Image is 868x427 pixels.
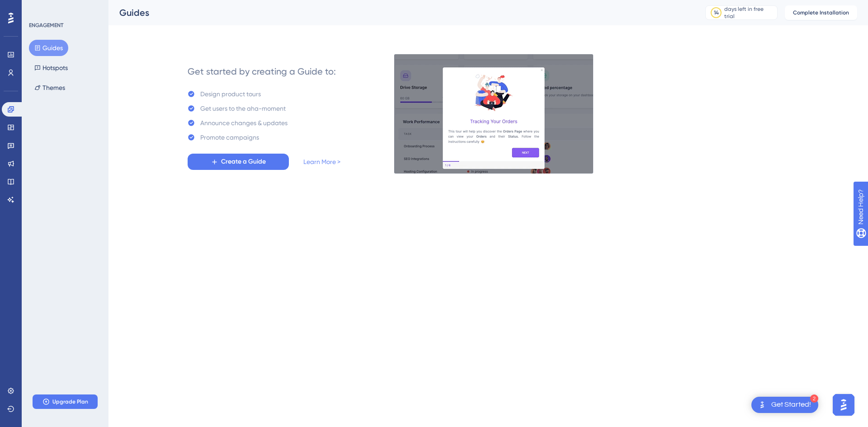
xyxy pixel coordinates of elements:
button: Hotspots [29,60,73,76]
div: Get started by creating a Guide to: [188,65,336,78]
iframe: UserGuiding AI Assistant Launcher [830,391,857,418]
button: Create a Guide [188,154,289,170]
button: Upgrade Plan [33,394,98,409]
div: Open Get Started! checklist, remaining modules: 2 [751,397,818,413]
div: ENGAGEMENT [29,22,63,29]
div: Design product tours [200,89,261,99]
div: Announce changes & updates [200,117,288,128]
span: Need Help? [21,2,57,13]
span: Upgrade Plan [52,398,88,405]
div: Get users to the aha-moment [200,103,286,114]
div: Guides [119,6,683,19]
a: Learn More > [303,156,340,167]
div: 2 [810,394,818,403]
button: Themes [29,80,71,96]
div: Get Started! [771,400,811,410]
button: Guides [29,40,68,56]
button: Complete Installation [785,5,857,20]
span: Create a Guide [221,156,266,167]
img: 21a29cd0e06a8f1d91b8bced9f6e1c06.gif [394,54,594,174]
div: days left in free trial [724,5,774,20]
span: Complete Installation [793,9,849,16]
img: launcher-image-alternative-text [757,399,768,410]
div: Promote campaigns [200,132,259,143]
div: 14 [714,9,719,16]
